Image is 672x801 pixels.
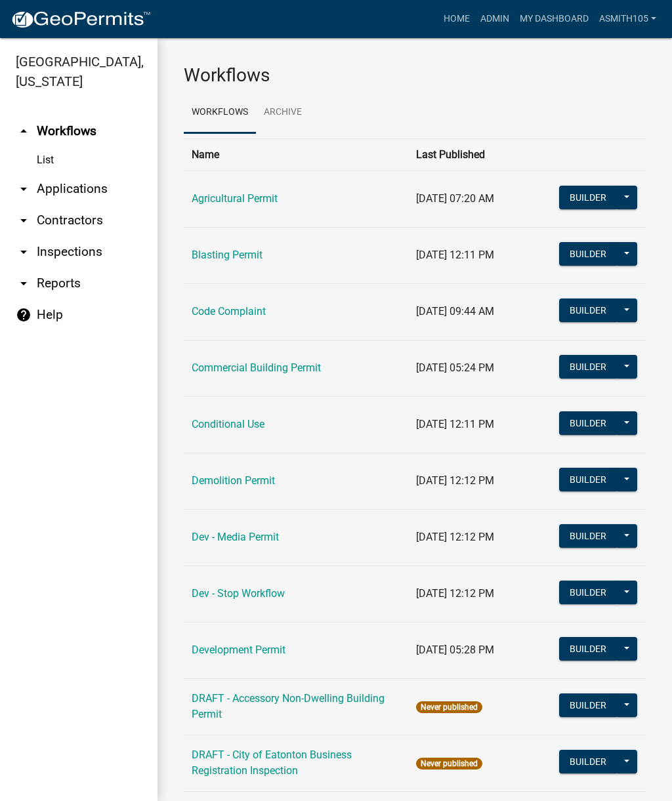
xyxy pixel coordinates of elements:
span: [DATE] 12:11 PM [416,418,494,430]
a: DRAFT - Accessory Non-Dwelling Building Permit [192,692,385,720]
a: Demolition Permit [192,474,275,487]
span: [DATE] 12:12 PM [416,531,494,543]
a: Development Permit [192,644,285,656]
th: Last Published [408,138,551,171]
button: Builder [559,298,617,322]
a: Workflows [184,92,256,134]
span: [DATE] 05:28 PM [416,644,494,656]
button: Builder [559,581,617,604]
a: Conditional Use [192,418,264,430]
a: Dev - Media Permit [192,531,279,543]
button: Builder [559,186,617,209]
i: arrow_drop_down [16,244,31,260]
a: Home [438,7,475,31]
button: Builder [559,468,617,491]
i: arrow_drop_up [16,123,31,139]
span: Never published [416,701,482,713]
a: Dev - Stop Workflow [192,587,285,600]
button: Builder [559,693,617,717]
span: [DATE] 09:44 AM [416,305,494,318]
span: [DATE] 12:11 PM [416,249,494,261]
a: Archive [256,92,310,134]
i: arrow_drop_down [16,213,31,228]
button: Builder [559,411,617,435]
a: My Dashboard [514,7,594,31]
th: Name [184,138,408,171]
a: Blasting Permit [192,249,262,261]
span: [DATE] 05:24 PM [416,361,494,374]
button: Builder [559,242,617,266]
a: Commercial Building Permit [192,361,321,374]
button: Builder [559,637,617,661]
a: Code Complaint [192,305,266,318]
a: Admin [475,7,514,31]
button: Builder [559,524,617,548]
a: Agricultural Permit [192,192,278,205]
h3: Workflows [184,64,646,87]
a: DRAFT - City of Eatonton Business Registration Inspection [192,749,352,777]
span: [DATE] 12:12 PM [416,587,494,600]
button: Builder [559,355,617,379]
a: asmith105 [594,7,661,31]
i: arrow_drop_down [16,276,31,291]
button: Builder [559,750,617,773]
span: [DATE] 12:12 PM [416,474,494,487]
span: Never published [416,758,482,770]
i: arrow_drop_down [16,181,31,197]
i: help [16,307,31,323]
span: [DATE] 07:20 AM [416,192,494,205]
